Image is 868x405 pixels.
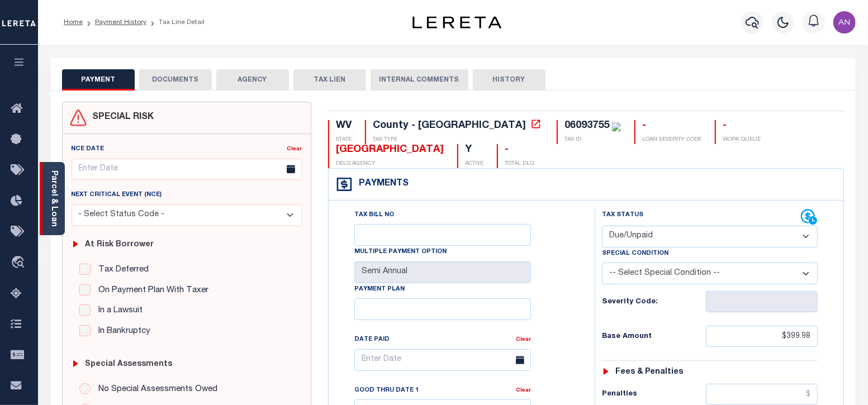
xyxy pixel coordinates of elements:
[505,160,534,168] p: TOTAL DLQ
[516,388,531,393] a: Clear
[336,120,352,132] div: WV
[354,285,405,294] label: Payment Plan
[615,368,683,377] h6: Fees & Penalties
[85,360,172,369] h6: Special Assessments
[602,332,706,341] h6: Base Amount
[833,11,856,34] img: svg+xml;base64,PHN2ZyB4bWxucz0iaHR0cDovL3d3dy53My5vcmcvMjAwMC9zdmciIHBvaW50ZXItZXZlbnRzPSJub25lIi...
[642,120,701,132] div: -
[602,390,706,399] h6: Penalties
[287,146,302,152] a: Clear
[723,136,761,144] p: WORK QUEUE
[565,121,609,131] div: 06093755
[336,144,444,156] div: [GEOGRAPHIC_DATA]
[336,160,444,168] p: DELQ AGENCY
[85,240,154,250] h6: At Risk Borrower
[93,304,143,317] label: In a Lawsuit
[723,120,761,132] div: -
[354,386,419,396] label: Good Thru Date 1
[354,335,390,345] label: Date Paid
[216,69,289,90] button: AGENCY
[146,17,205,27] li: Tax Line Detail
[336,136,352,144] p: STATE
[62,69,135,90] button: PAYMENT
[72,159,302,180] input: Enter Date
[72,190,162,200] label: Next Critical Event (NCE)
[50,170,58,227] a: Parcel & Loan
[354,211,394,220] label: Tax Bill No
[473,69,546,90] button: HISTORY
[354,247,447,257] label: Multiple Payment Option
[642,136,701,144] p: LOAN SEVERITY CODE
[95,19,146,26] a: Payment History
[505,144,534,156] div: -
[93,325,150,338] label: In Bankruptcy
[11,256,29,270] i: travel_explore
[64,19,83,26] a: Home
[612,122,621,131] img: check-icon-green.svg
[93,264,149,277] label: Tax Deferred
[602,298,706,307] h6: Severity Code:
[371,69,468,90] button: INTERNAL COMMENTS
[516,337,531,342] a: Clear
[93,284,208,297] label: On Payment Plan With Taxer
[602,211,643,220] label: Tax Status
[602,249,668,259] label: Special Condition
[465,144,483,156] div: Y
[87,112,154,123] h4: SPECIAL RISK
[565,136,621,144] p: TAX ID
[465,160,483,168] p: ACTIVE
[706,326,818,347] input: $
[373,121,526,131] div: County - [GEOGRAPHIC_DATA]
[93,383,217,396] label: No Special Assessments Owed
[353,179,409,189] h4: Payments
[293,69,366,90] button: TAX LIEN
[412,16,502,28] img: logo-dark.svg
[354,349,531,371] input: Enter Date
[72,145,105,154] label: NCE Date
[373,136,543,144] p: TAX TYPE
[706,384,818,405] input: $
[139,69,212,90] button: DOCUMENTS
